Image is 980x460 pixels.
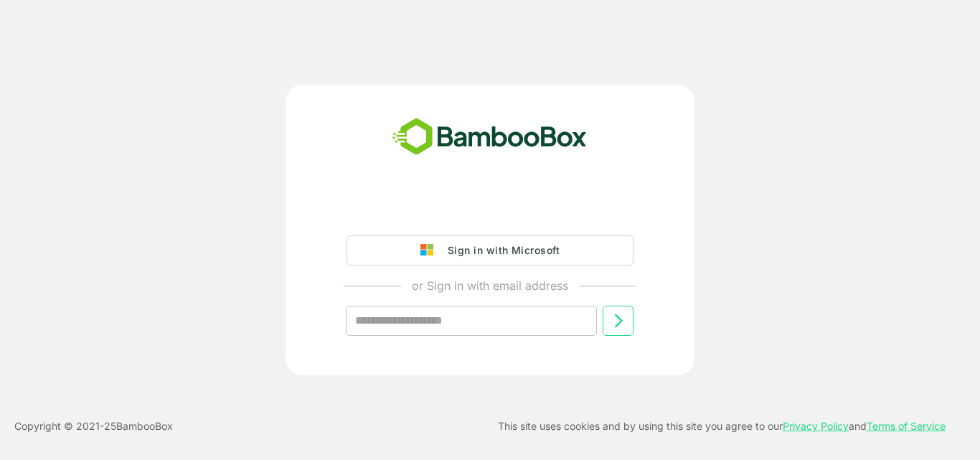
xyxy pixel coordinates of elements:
img: google [420,244,440,257]
div: Sign in with Microsoft [440,241,560,260]
a: Privacy Policy [783,420,849,432]
img: bamboobox [385,113,595,161]
a: Terms of Service [867,420,946,432]
p: This site uses cookies and by using this site you agree to our and [498,418,946,435]
p: Copyright © 2021- 25 BambooBox [14,418,173,435]
p: or Sign in with email address [412,277,568,294]
button: Sign in with Microsoft [347,235,633,266]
